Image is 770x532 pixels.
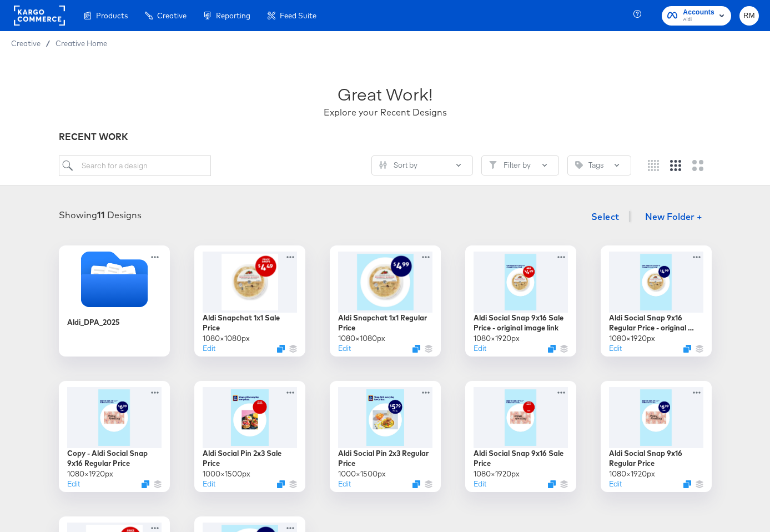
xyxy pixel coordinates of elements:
span: / [41,39,56,48]
span: Creative [11,39,41,48]
button: Edit [67,479,80,489]
div: Aldi Social Pin 2x3 Sale Price [203,448,297,469]
a: Creative Home [56,39,107,48]
div: Aldi Social Snap 9x16 Regular Price - original image link [609,313,703,333]
div: Explore your Recent Designs [324,106,447,119]
input: Search for a design [59,155,211,176]
button: SlidersSort by [371,155,473,175]
div: 1080 × 1920 px [474,469,520,479]
div: 1080 × 1920 px [67,469,113,479]
span: Creative [157,11,187,20]
button: FilterFilter by [481,155,559,175]
span: Accounts [683,7,714,18]
button: AccountsAldi [662,6,731,26]
svg: Duplicate [548,345,556,353]
button: Edit [338,343,351,354]
div: 1000 × 1500 px [203,469,250,479]
svg: Duplicate [683,480,691,488]
svg: Duplicate [412,480,420,488]
div: 1080 × 1080 px [203,333,250,344]
svg: Tag [575,161,583,169]
div: Copy - Aldi Social Snap 9x16 Regular Price [67,448,162,469]
div: Aldi Social Snap 9x16 Sale Price1080×1920pxEditDuplicate [465,381,576,492]
div: 1000 × 1500 px [338,469,386,479]
div: Aldi Snapchat 1x1 Regular Price1080×1080pxEditDuplicate [330,245,441,357]
div: Aldi Social Snap 9x16 Regular Price1080×1920pxEditDuplicate [601,381,712,492]
div: Aldi Social Pin 2x3 Regular Price1000×1500pxEditDuplicate [330,381,441,492]
button: Edit [609,343,622,354]
svg: Duplicate [548,480,556,488]
div: 1080 × 1080 px [338,333,385,344]
button: Edit [338,479,351,489]
span: Reporting [216,11,250,20]
div: Aldi Social Snap 9x16 Regular Price [609,448,703,469]
span: Feed Suite [280,11,316,20]
button: Edit [474,479,486,489]
svg: Duplicate [683,345,691,353]
svg: Duplicate [142,480,149,488]
button: New Folder + [636,207,712,228]
svg: Small grid [648,160,659,171]
span: RM [744,9,754,22]
div: Aldi Social Snap 9x16 Regular Price - original image link1080×1920pxEditDuplicate [601,245,712,357]
svg: Folder [59,252,170,307]
div: Showing Designs [59,209,142,222]
strong: 11 [97,209,105,220]
div: 1080 × 1920 px [474,333,520,344]
div: Aldi Social Snap 9x16 Sale Price - original image link1080×1920pxEditDuplicate [465,245,576,357]
div: 1080 × 1920 px [609,333,655,344]
div: 1080 × 1920 px [609,469,655,479]
div: Aldi Snapchat 1x1 Regular Price [338,313,432,333]
span: Aldi [683,16,714,24]
div: Aldi_DPA_2025 [59,245,170,357]
span: Products [96,11,128,20]
div: Aldi Social Pin 2x3 Sale Price1000×1500pxEditDuplicate [194,381,305,492]
div: Copy - Aldi Social Snap 9x16 Regular Price1080×1920pxEditDuplicate [59,381,170,492]
svg: Filter [489,161,497,169]
svg: Duplicate [277,480,285,488]
button: Edit [203,343,215,354]
button: RM [739,6,759,26]
svg: Duplicate [277,345,285,353]
span: Select [591,209,620,224]
div: Aldi Snapchat 1x1 Sale Price1080×1080pxEditDuplicate [194,245,305,357]
div: Great Work! [338,82,432,106]
div: Aldi_DPA_2025 [67,317,120,328]
button: Edit [474,343,486,354]
div: Aldi Social Pin 2x3 Regular Price [338,448,432,469]
div: Aldi Snapchat 1x1 Sale Price [203,313,297,333]
svg: Medium grid [670,160,681,171]
div: Aldi Social Snap 9x16 Sale Price - original image link [474,313,568,333]
button: Edit [609,479,622,489]
div: RECENT WORK [59,131,712,143]
svg: Large grid [692,160,703,171]
button: Edit [203,479,215,489]
button: Select [587,205,624,228]
svg: Duplicate [412,345,420,353]
svg: Sliders [379,161,387,169]
button: TagTags [567,155,631,175]
div: Aldi Social Snap 9x16 Sale Price [474,448,568,469]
